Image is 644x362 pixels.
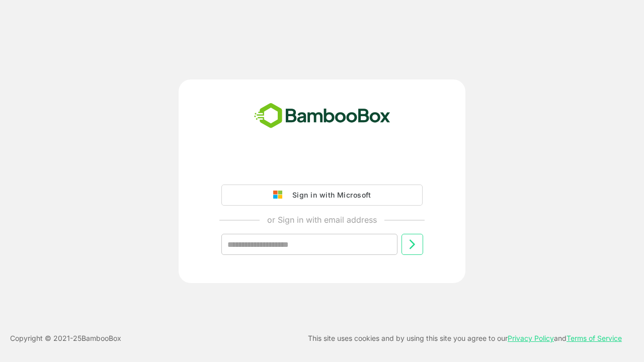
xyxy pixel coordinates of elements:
button: Sign in with Microsoft [221,185,423,206]
div: Sign in with Microsoft [287,189,371,202]
p: This site uses cookies and by using this site you agree to our and [308,332,622,344]
a: Terms of Service [567,334,622,342]
a: Privacy Policy [508,334,554,342]
img: google [273,191,287,200]
p: or Sign in with email address [267,214,377,226]
img: bamboobox [249,100,396,133]
p: Copyright © 2021- 25 BambooBox [10,332,121,344]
